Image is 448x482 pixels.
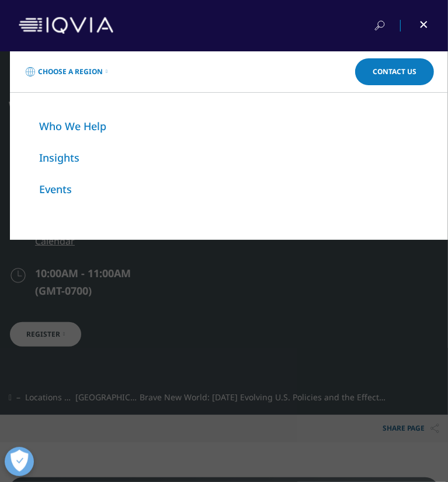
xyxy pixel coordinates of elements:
a: Who We Help [39,119,106,133]
a: Insights [39,151,79,165]
span: Contact Us [373,68,416,75]
span: Choose a Region [38,67,103,76]
button: Open Preferences [5,447,34,476]
img: IQVIA Healthcare Information Technology and Pharma Clinical Research Company [19,17,113,34]
a: Events [39,182,72,196]
a: Contact Us [355,58,434,85]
